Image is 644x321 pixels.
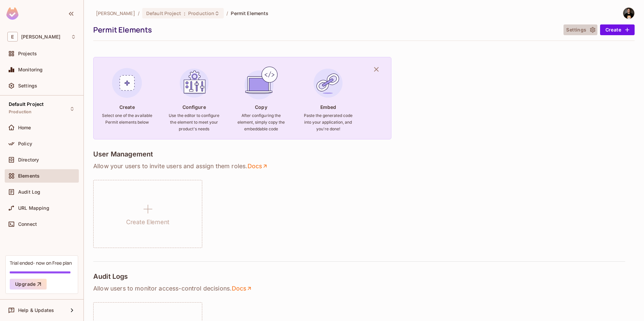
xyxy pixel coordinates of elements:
li: / [226,10,228,16]
span: Directory [18,157,39,163]
h1: Create Element [126,217,169,227]
button: Settings [563,24,597,35]
img: SReyMgAAAABJRU5ErkJggg== [6,7,18,20]
span: Production [9,109,32,115]
img: Create Element [109,65,145,101]
span: Production [188,10,214,16]
h6: Paste the generated code into your application, and you're done! [303,112,354,132]
h4: User Management [93,150,153,158]
span: Policy [18,141,32,146]
img: Eli Moshkovich [623,8,634,19]
h6: Use the editor to configure the element to meet your product's needs [169,112,220,132]
span: Default Project [146,10,181,16]
a: Docs [231,284,253,293]
h4: Embed [320,104,336,110]
span: Home [18,125,31,130]
span: URL Mapping [18,205,49,211]
div: Permit Elements [93,25,560,35]
span: Connect [18,221,37,227]
span: Help & Updates [18,308,54,313]
span: Workspace: Eli [21,34,60,40]
span: Permit Elements [231,10,268,16]
span: Projects [18,51,37,56]
button: Create [600,24,635,35]
span: Elements [18,173,40,179]
h4: Copy [255,104,267,110]
span: : [183,11,186,16]
p: Allow users to monitor access-control decisions . [93,284,635,293]
h6: Select one of the available Permit elements below [102,112,153,126]
div: Trial ended- now on Free plan [10,260,72,266]
h6: After configuring the element, simply copy the embeddable code [235,112,286,132]
h4: Create [119,104,135,110]
img: Configure Element [176,65,212,101]
span: E [7,32,18,42]
button: Upgrade [10,279,47,290]
p: Allow your users to invite users and assign them roles . [93,162,635,170]
img: Embed Element [310,65,346,101]
h4: Audit Logs [93,272,128,280]
span: Settings [18,83,37,88]
span: Default Project [9,102,44,107]
h4: Configure [182,104,206,110]
img: Copy Element [243,65,279,101]
span: Audit Log [18,189,40,195]
span: the active workspace [96,10,135,16]
li: / [138,10,140,16]
span: Monitoring [18,67,43,72]
a: Docs [247,162,268,170]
